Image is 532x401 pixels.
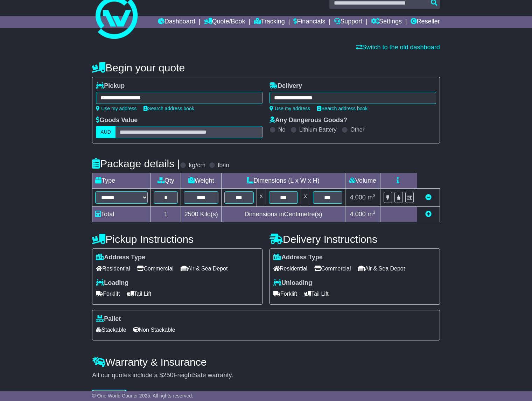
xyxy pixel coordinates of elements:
span: Commercial [314,263,351,274]
a: Support [334,16,362,28]
td: 1 [151,207,181,222]
span: Residential [273,263,307,274]
span: 4.000 [350,194,366,201]
td: Weight [181,173,222,189]
label: lb/in [218,162,229,169]
label: Any Dangerous Goods? [269,117,347,124]
label: Pickup [96,82,125,90]
span: m [367,194,376,201]
td: x [301,189,310,207]
span: Tail Lift [127,288,151,299]
a: Search address book [317,106,367,111]
a: Use my address [96,106,136,111]
span: Forklift [96,288,120,299]
h4: Package details | [92,158,180,169]
span: Commercial [137,263,173,274]
span: Stackable [96,324,126,335]
span: Air & Sea Depot [181,263,228,274]
span: © One World Courier 2025. All rights reserved. [92,393,193,399]
h4: Delivery Instructions [269,233,440,245]
a: Switch to the old dashboard [356,44,440,51]
td: Dimensions in Centimetre(s) [222,207,345,222]
td: Volume [345,173,380,189]
label: kg/cm [189,162,205,169]
label: Other [350,126,364,133]
span: Residential [96,263,130,274]
a: Tracking [254,16,285,28]
label: AUD [96,126,115,138]
a: Financials [293,16,325,28]
a: Settings [371,16,402,28]
span: m [367,211,376,218]
a: Quote/Book [204,16,245,28]
span: 2500 [184,211,198,218]
td: Dimensions (L x W x H) [222,173,345,189]
td: Type [92,173,151,189]
label: Unloading [273,279,312,287]
h4: Warranty & Insurance [92,356,440,368]
span: Air & Sea Depot [358,263,405,274]
a: Add new item [425,211,432,218]
a: Remove this item [425,194,432,201]
label: No [278,126,285,133]
span: 250 [163,372,173,379]
label: Pallet [96,315,121,323]
span: 4.000 [350,211,366,218]
label: Loading [96,279,128,287]
sup: 3 [373,210,376,215]
label: Address Type [96,254,145,261]
label: Address Type [273,254,323,261]
h4: Begin your quote [92,62,440,73]
td: x [257,189,266,207]
td: Total [92,207,151,222]
span: Non Stackable [133,324,175,335]
a: Dashboard [158,16,195,28]
a: Use my address [269,106,310,111]
span: Forklift [273,288,297,299]
h4: Pickup Instructions [92,233,262,245]
label: Lithium Battery [299,126,337,133]
span: Tail Lift [304,288,329,299]
label: Delivery [269,82,302,90]
td: Kilo(s) [181,207,222,222]
label: Goods Value [96,117,138,124]
div: All our quotes include a $ FreightSafe warranty. [92,372,440,379]
td: Qty [151,173,181,189]
sup: 3 [373,193,376,198]
a: Search address book [143,106,194,111]
a: Reseller [411,16,440,28]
